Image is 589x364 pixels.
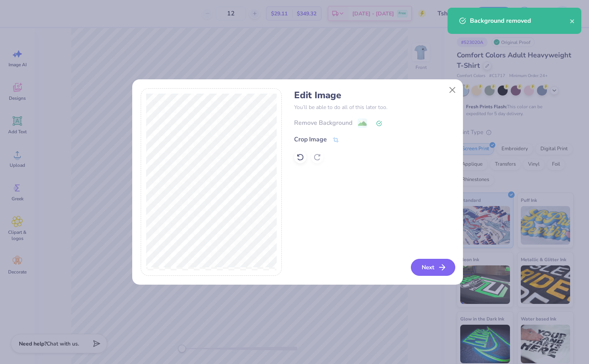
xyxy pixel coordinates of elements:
[294,103,454,111] p: You’ll be able to do all of this later too.
[470,16,570,25] div: Background removed
[294,135,327,144] div: Crop Image
[570,16,575,25] button: close
[445,83,459,97] button: Close
[411,259,455,276] button: Next
[294,90,454,101] h4: Edit Image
